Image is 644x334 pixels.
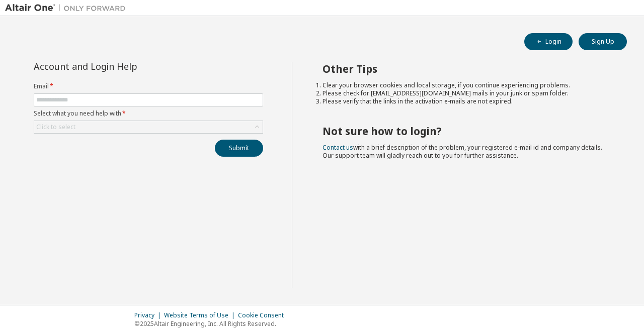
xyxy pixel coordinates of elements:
[579,33,627,50] button: Sign Up
[34,82,263,90] label: Email
[34,62,217,70] div: Account and Login Help
[5,3,131,13] img: Altair One
[164,311,238,319] div: Website Terms of Use
[34,121,263,133] div: Click to select
[323,143,602,160] span: with a brief description of the problem, your registered e-mail id and company details. Our suppo...
[323,89,609,97] li: Please check for [EMAIL_ADDRESS][DOMAIN_NAME] mails in your junk or spam folder.
[323,125,609,138] h2: Not sure how to login?
[238,311,290,319] div: Cookie Consent
[215,140,263,157] button: Submit
[34,109,263,118] label: Select what you need help with
[323,97,609,105] li: Please verify that the links in the activation e-mails are not expired.
[134,319,290,328] p: © 2025 Altair Engineering, Inc. All Rights Reserved.
[323,62,609,75] h2: Other Tips
[323,81,609,89] li: Clear your browser cookies and local storage, if you continue experiencing problems.
[134,311,164,319] div: Privacy
[323,143,353,152] a: Contact us
[524,33,573,50] button: Login
[36,123,75,131] div: Click to select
